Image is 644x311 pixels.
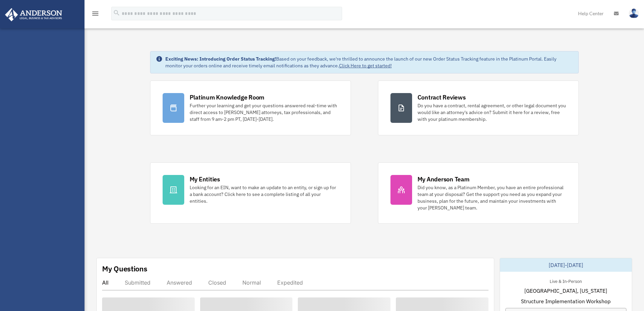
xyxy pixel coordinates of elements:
[113,9,120,17] i: search
[524,287,607,295] span: [GEOGRAPHIC_DATA], [US_STATE]
[3,8,64,21] img: Anderson Advisors Platinum Portal
[418,102,566,123] div: Do you have a contract, rental agreement, or other legal document you would like an attorney's ad...
[102,279,109,286] div: All
[150,81,351,135] a: Platinum Knowledge Room Further your learning and get your questions answered real-time with dire...
[418,93,466,102] div: Contract Reviews
[339,63,392,69] a: Click Here to get started!
[418,184,566,211] div: Did you know, as a Platinum Member, you have an entire professional team at your disposal? Get th...
[242,279,261,286] div: Normal
[91,9,99,18] i: menu
[150,162,351,224] a: My Entities Looking for an EIN, want to make an update to an entity, or sign up for a bank accoun...
[190,102,338,123] div: Further your learning and get your questions answered real-time with direct access to [PERSON_NAM...
[521,297,611,305] span: Structure Implementation Workshop
[125,279,150,286] div: Submitted
[418,175,470,183] div: My Anderson Team
[91,12,99,18] a: menu
[544,277,587,284] div: Live & In-Person
[190,184,338,204] div: Looking for an EIN, want to make an update to an entity, or sign up for a bank account? Click her...
[500,258,632,272] div: [DATE]-[DATE]
[277,279,303,286] div: Expedited
[102,264,147,274] div: My Questions
[629,8,639,18] img: User Pic
[378,81,579,135] a: Contract Reviews Do you have a contract, rental agreement, or other legal document you would like...
[208,279,226,286] div: Closed
[190,93,265,102] div: Platinum Knowledge Room
[190,175,220,183] div: My Entities
[165,56,276,62] strong: Exciting News: Introducing Order Status Tracking!
[378,162,579,224] a: My Anderson Team Did you know, as a Platinum Member, you have an entire professional team at your...
[167,279,192,286] div: Answered
[165,55,573,69] div: Based on your feedback, we're thrilled to announce the launch of our new Order Status Tracking fe...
